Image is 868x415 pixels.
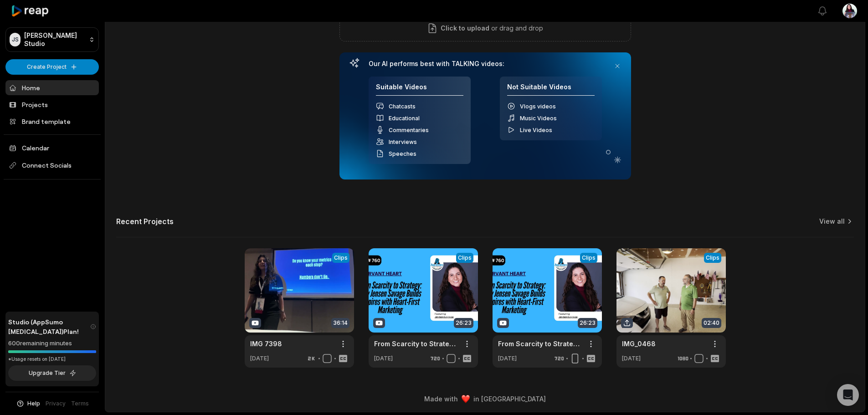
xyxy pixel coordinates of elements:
[5,97,99,112] a: Projects
[507,83,595,96] h4: Not Suitable Videos
[520,127,552,133] span: Live Videos
[250,339,282,348] a: IMG 7398
[8,339,96,348] div: 600 remaining minutes
[489,23,543,34] p: or drag and drop
[462,395,470,403] img: heart emoji
[27,400,40,408] span: Help
[819,217,845,226] a: View all
[24,31,85,48] p: [PERSON_NAME] Studio
[116,217,174,226] h2: Recent Projects
[441,23,489,34] span: Click to upload
[5,59,99,75] button: Create Project
[520,115,557,122] span: Music Videos
[5,157,99,174] span: Connect Socials
[8,317,90,336] span: Studio (AppSumo [MEDICAL_DATA]) Plan!
[16,400,40,408] button: Help
[389,127,429,133] span: Commentaries
[376,83,463,96] h4: Suitable Videos
[5,140,99,155] a: Calendar
[5,114,99,129] a: Brand template
[374,339,458,348] a: From Scarcity to Strategy: How [PERSON_NAME] [PERSON_NAME] Builds Empires with Heart-First Marketing
[113,394,857,404] div: Made with in [GEOGRAPHIC_DATA]
[389,138,417,145] span: Interviews
[520,103,556,110] span: Vlogs videos
[389,115,420,122] span: Educational
[10,33,21,46] div: JS
[369,60,602,68] h3: Our AI performs best with TALKING videos:
[8,356,96,363] div: *Usage resets on [DATE]
[837,384,859,406] div: Open Intercom Messenger
[389,103,416,110] span: Chatcasts
[498,339,582,348] a: From Scarcity to Strategy: How [PERSON_NAME] [PERSON_NAME] Builds Empires with Heart-First Marketing
[622,339,656,348] a: IMG_0468
[5,80,99,95] a: Home
[389,150,416,157] span: Speeches
[8,365,96,381] button: Upgrade Tier
[46,400,66,408] a: Privacy
[71,400,89,408] a: Terms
